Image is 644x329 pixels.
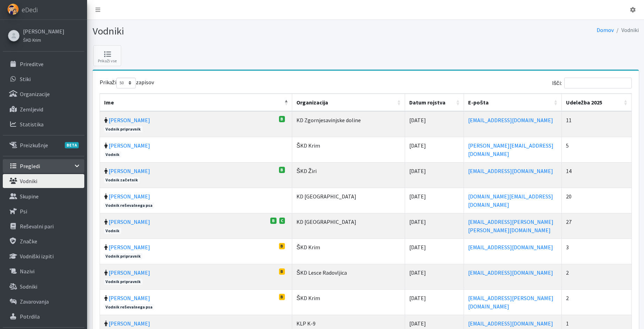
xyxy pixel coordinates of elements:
td: ŠKD Krim [292,289,405,315]
th: Udeležba 2025: vključite za naraščujoči sort [562,94,632,111]
span: B [279,167,285,173]
p: Pregledi [20,163,40,170]
p: Reševalni pari [20,223,54,230]
span: BETA [65,142,79,148]
span: Vodnik začetnik [104,177,140,183]
span: Vodnik pripravnik [104,126,143,132]
a: Domov [597,26,614,33]
span: B [279,268,285,275]
a: Organizacije [3,87,84,101]
a: Prireditve [3,57,84,71]
p: Stiki [20,76,31,83]
a: Zavarovanja [3,295,84,308]
a: [EMAIL_ADDRESS][PERSON_NAME][DOMAIN_NAME] [468,295,553,310]
img: eDedi [7,3,19,15]
span: B [279,116,285,122]
p: Potrdila [20,313,40,320]
a: [PERSON_NAME] [109,218,150,225]
th: E-pošta: vključite za naraščujoči sort [464,94,562,111]
a: Zemljevid [3,102,84,116]
td: [DATE] [405,213,464,238]
td: [DATE] [405,137,464,162]
td: KD [GEOGRAPHIC_DATA] [292,188,405,213]
a: Vodniki [3,174,84,188]
a: Reševalni pari [3,219,84,233]
a: [PERSON_NAME] [109,117,150,124]
a: [EMAIL_ADDRESS][PERSON_NAME][PERSON_NAME][DOMAIN_NAME] [468,218,553,234]
a: Potrdila [3,310,84,323]
a: [EMAIL_ADDRESS][DOMAIN_NAME] [468,167,553,174]
th: Datum rojstva: vključite za naraščujoči sort [405,94,464,111]
a: [PERSON_NAME][EMAIL_ADDRESS][DOMAIN_NAME] [468,142,553,157]
span: Vodnik pripravnik [104,279,143,285]
a: [PERSON_NAME] [23,27,64,36]
small: ŠKD Krim [23,37,41,43]
span: eDedi [22,5,38,15]
span: B [279,294,285,300]
span: Vodnik pripravnik [104,253,143,259]
a: [PERSON_NAME] [109,295,150,301]
a: Skupine [3,189,84,203]
a: [EMAIL_ADDRESS][DOMAIN_NAME] [468,117,553,124]
p: Prireditve [20,61,44,68]
span: Vodnik [104,228,122,234]
td: [DATE] [405,289,464,315]
a: [PERSON_NAME] [109,142,150,149]
td: ŠKD Krim [292,238,405,264]
span: B [279,243,285,249]
span: B [270,218,277,224]
a: Stiki [3,72,84,86]
a: [DOMAIN_NAME][EMAIL_ADDRESS][DOMAIN_NAME] [468,193,553,208]
td: 2 [562,289,632,315]
a: [EMAIL_ADDRESS][DOMAIN_NAME] [468,320,553,327]
a: PreizkušnjeBETA [3,138,84,152]
a: [PERSON_NAME] [109,193,150,200]
td: 11 [562,111,632,137]
td: ŠKD Žiri [292,162,405,188]
p: Preizkušnje [20,142,48,149]
td: KD [GEOGRAPHIC_DATA] [292,213,405,238]
p: Organizacije [20,91,50,97]
a: Sodniki [3,280,84,293]
a: Prikaži vse [93,45,121,66]
a: [EMAIL_ADDRESS][DOMAIN_NAME] [468,244,553,251]
a: Vodniški izpiti [3,249,84,263]
td: KD Zgornjesavinjske doline [292,111,405,137]
p: Vodniki [20,178,37,185]
h1: Vodniki [93,25,363,37]
a: ŠKD Krim [23,36,64,44]
p: Značke [20,238,37,245]
p: Psi [20,208,27,215]
p: Nazivi [20,268,34,275]
span: Vodnik [104,151,122,158]
select: Prikažizapisov [116,78,136,88]
a: [PERSON_NAME] [109,244,150,251]
td: 2 [562,264,632,289]
a: [PERSON_NAME] [109,167,150,174]
a: Značke [3,234,84,248]
th: Ime: vključite za padajoči sort [100,94,293,111]
a: [PERSON_NAME] [109,320,150,327]
label: Išči: [552,78,632,88]
td: [DATE] [405,238,464,264]
a: Pregledi [3,159,84,173]
p: Vodniški izpiti [20,253,54,260]
label: Prikaži zapisov [100,78,154,88]
span: C [279,218,285,224]
td: 14 [562,162,632,188]
td: 5 [562,137,632,162]
a: [PERSON_NAME] [109,269,150,276]
td: 3 [562,238,632,264]
a: Psi [3,204,84,218]
td: [DATE] [405,111,464,137]
td: 27 [562,213,632,238]
p: Statistika [20,121,44,128]
td: ŠKD Krim [292,137,405,162]
a: Statistika [3,117,84,131]
a: [EMAIL_ADDRESS][DOMAIN_NAME] [468,269,553,276]
span: Vodnik reševalnega psa [104,304,154,310]
li: Vodniki [614,25,639,35]
p: Skupine [20,193,39,200]
input: Išči: [564,78,632,88]
th: Organizacija: vključite za naraščujoči sort [292,94,405,111]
